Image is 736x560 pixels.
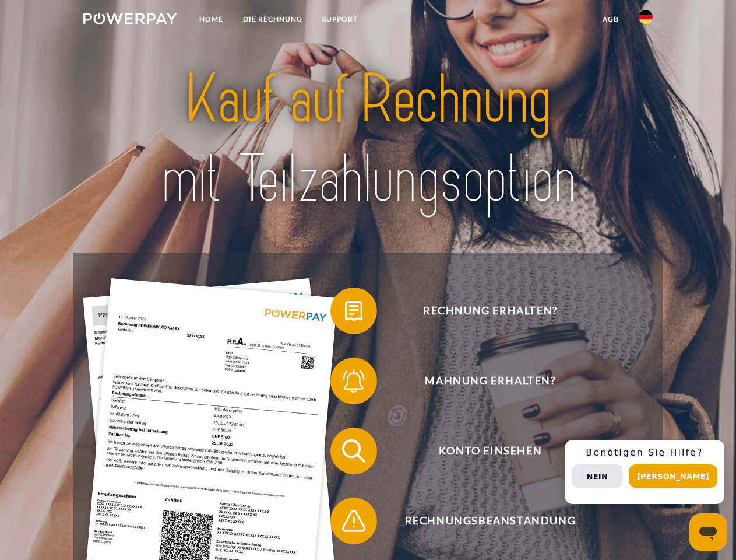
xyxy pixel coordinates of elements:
iframe: Schaltfläche zum Öffnen des Messaging-Fensters [689,513,727,551]
button: Rechnungsbeanstandung [330,498,633,544]
img: de [639,10,653,24]
img: title-powerpay_de.svg [111,56,625,223]
span: Rechnung erhalten? [347,288,633,334]
button: Nein [572,464,623,488]
span: Rechnungsbeanstandung [347,498,633,544]
img: qb_bill.svg [339,296,368,325]
div: Schnellhilfe [565,440,724,504]
a: agb [593,9,629,30]
img: qb_bell.svg [339,366,368,395]
button: Konto einsehen [330,428,633,474]
h3: Benötigen Sie Hilfe? [572,447,717,459]
button: Mahnung erhalten? [330,358,633,404]
button: Rechnung erhalten? [330,288,633,334]
a: SUPPORT [312,9,368,30]
span: Mahnung erhalten? [347,358,633,404]
a: DIE RECHNUNG [233,9,312,30]
button: [PERSON_NAME] [629,464,717,488]
span: Konto einsehen [347,428,633,474]
img: logo-powerpay-white.svg [83,13,177,24]
img: qb_search.svg [339,436,368,466]
a: Home [189,9,233,30]
img: qb_warning.svg [339,506,368,535]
